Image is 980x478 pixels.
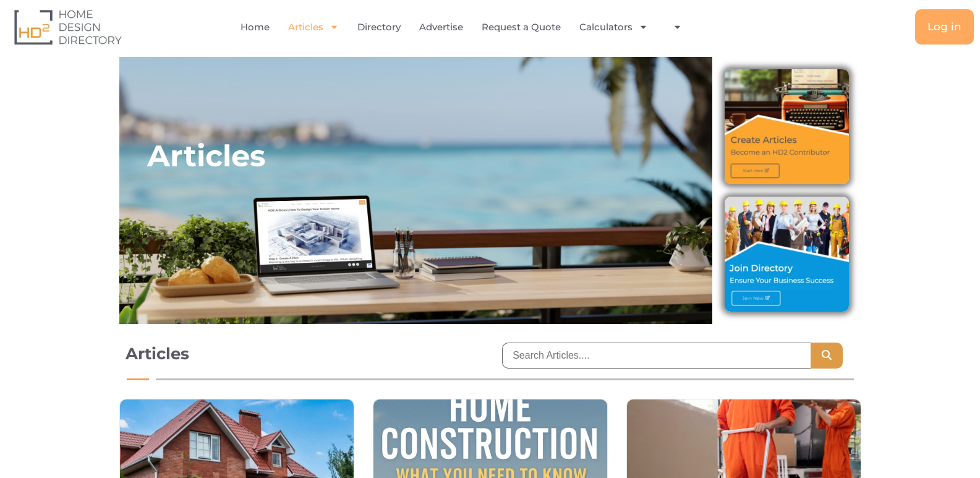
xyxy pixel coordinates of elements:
[147,137,265,174] h2: Articles
[357,13,401,41] a: Directory
[811,343,843,369] button: Search
[927,22,961,32] span: Log in
[725,69,848,184] img: Create Articles
[288,13,339,41] a: Articles
[482,13,561,41] a: Request a Quote
[241,13,270,41] a: Home
[126,343,478,365] h1: Articles
[502,343,810,369] input: Search Articles....
[200,13,732,41] nav: Menu
[579,13,648,41] a: Calculators
[725,197,848,312] img: Join Directory
[915,9,974,45] a: Log in
[419,13,463,41] a: Advertise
